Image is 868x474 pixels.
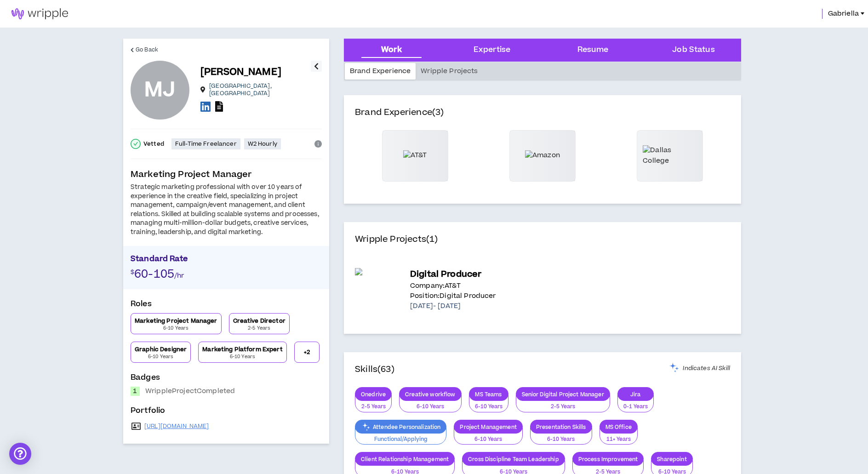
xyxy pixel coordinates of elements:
p: Roles [131,298,322,313]
div: 1 [131,387,140,396]
div: Work [381,44,402,56]
img: Dallas College [643,145,697,166]
button: 6-10 Years [454,428,523,445]
p: Project Management [454,423,522,430]
p: 6-10 Years [405,403,455,411]
button: 2-5 Years [355,395,392,412]
p: Position: Digital Producer [410,291,730,301]
div: Brand Experience [345,63,416,80]
p: MS Office [600,423,637,430]
img: AT&T [403,150,427,160]
span: 60-105 [134,266,174,282]
span: Gabriella [828,9,859,19]
h4: Skills (63) [355,363,394,376]
p: [DATE] - [DATE] [410,301,730,311]
h4: Wripple Projects (1) [355,233,730,257]
p: 6-10 Years [475,403,503,411]
p: Standard Rate [131,253,322,267]
p: Vetted [143,140,164,148]
span: Indicates AI Skill [683,365,730,372]
p: Company: AT&T [410,281,730,291]
p: Jira [618,391,653,398]
button: +2 [294,342,320,363]
p: Portfolio [131,405,322,420]
div: Strategic marketing professional with over 10 years of experience in the creative field, speciali... [131,183,322,237]
img: Amazon [525,150,560,160]
p: Senior Digital Project Manager [516,391,610,398]
p: Marketing Project Manager [131,168,322,181]
p: 2-5 Years [522,403,604,411]
p: 6-10 Years [148,353,173,360]
p: Wripple Project Completed [145,387,235,396]
p: W2 Hourly [248,140,277,148]
p: Onedrive [355,391,391,398]
p: Graphic Designer [135,346,187,353]
a: [URL][DOMAIN_NAME] [144,423,209,430]
button: Functional/Applying [355,428,446,445]
p: [GEOGRAPHIC_DATA] , [GEOGRAPHIC_DATA] [209,82,311,97]
div: Resume [577,44,609,56]
div: Wripple Projects [416,63,483,80]
p: Creative workflow [400,391,461,398]
p: Process Improvement [573,456,644,463]
div: Expertise [474,44,510,56]
p: 6-10 Years [163,325,188,332]
p: 6-10 Years [460,435,517,444]
button: 2-5 Years [516,395,610,412]
p: 2-5 Years [248,325,270,332]
p: Marketing Platform Expert [202,346,283,353]
p: MS Teams [469,391,508,398]
p: [PERSON_NAME] [200,66,281,79]
p: Digital Producer [410,268,730,281]
p: Marketing Project Manager [135,317,217,325]
h4: Brand Experience (3) [355,106,730,130]
img: TCun95GeHseeKyPj8pMefxvY0PWrqaZgC2ZrAC06.jpeg [355,268,399,275]
span: /hr [174,271,184,280]
p: 0-1 Years [623,403,648,411]
p: Full-Time Freelancer [175,140,237,148]
p: Attendee Personalization [355,423,446,430]
p: Cross Discipline Team Leadership [463,456,564,463]
span: info-circle [314,140,322,148]
p: 6-10 Years [230,353,255,360]
span: Go Back [136,46,158,54]
div: Open Intercom Messenger [9,443,31,465]
button: 6-10 Years [399,395,461,412]
p: Sharepoint [651,456,692,463]
p: Functional/Applying [361,435,440,444]
p: 11+ Years [605,435,632,444]
div: Melonee J. [131,61,189,120]
p: Presentation Skills [531,423,592,430]
span: $ [131,268,134,276]
p: + 2 [304,348,310,356]
p: Creative Director [233,317,286,325]
p: 6-10 Years [536,435,586,444]
button: 6-10 Years [469,395,508,412]
div: MJ [144,80,176,100]
button: 6-10 Years [530,428,592,445]
button: 0-1 Years [617,395,654,412]
p: Client Relationship Management [355,456,454,463]
p: 2-5 Years [361,403,386,411]
button: 11+ Years [600,428,638,445]
span: check-circle [131,139,141,149]
div: Job Status [672,44,714,56]
a: Go Back [131,39,158,61]
p: Badges [131,372,322,387]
